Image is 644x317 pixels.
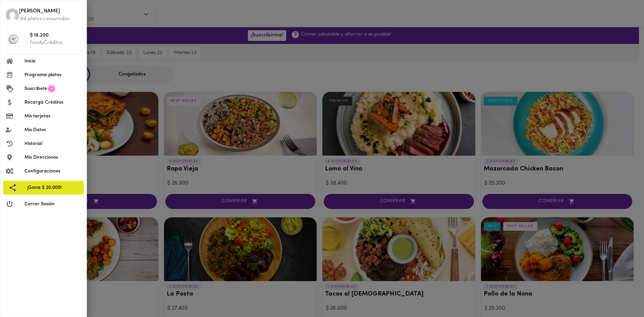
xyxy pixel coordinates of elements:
[24,85,47,92] span: Suscríbete
[605,278,637,310] iframe: Messagebird Livechat Widget
[24,168,81,175] span: Configuraciones
[27,184,78,191] span: ¡Gana $ 20.000!
[30,32,81,40] span: $ 18.200
[24,140,81,147] span: Historial
[24,154,81,161] span: Mis Direcciones
[19,15,81,22] p: 184 platos consumidos
[24,126,81,134] span: Mis Datos
[24,58,81,65] span: Inicio
[24,201,81,208] span: Cerrar Sesión
[24,71,81,78] span: Programa platos
[19,8,81,15] span: [PERSON_NAME]
[30,39,81,46] p: FoodyCréditos
[24,99,81,106] span: Recarga Créditos
[24,113,81,120] span: Mis tarjetas
[8,34,18,44] img: foody-creditos-black.png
